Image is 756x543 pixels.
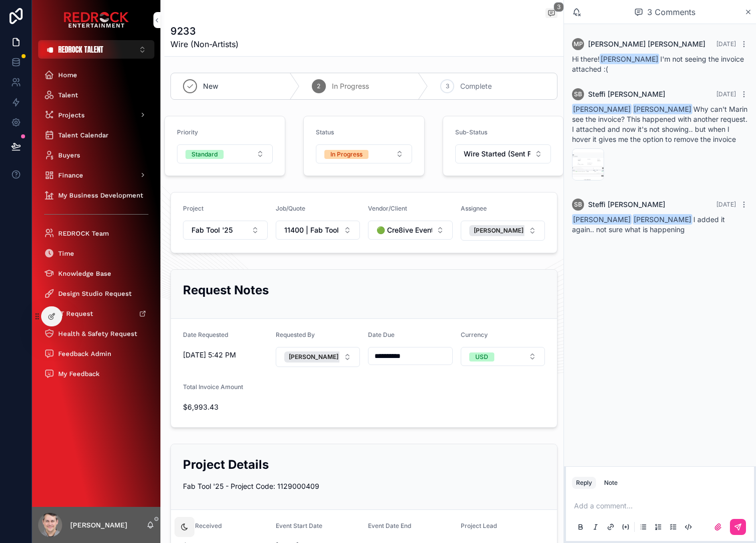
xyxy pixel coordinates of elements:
[183,383,243,391] span: Total Invoice Amount
[58,289,132,298] span: Design Studio Request
[574,40,583,48] span: MP
[446,82,449,90] span: 3
[183,350,268,360] span: [DATE] 5:42 PM
[58,349,111,358] span: Feedback Admin
[192,225,233,235] span: Fab Tool '25
[455,128,487,136] span: Sub-Status
[588,89,665,99] span: Steffi [PERSON_NAME]
[38,284,154,302] a: Design Studio Request
[38,224,154,242] a: REDROCK Team
[203,81,218,91] span: New
[461,347,545,366] button: Select Button
[633,214,692,225] span: [PERSON_NAME]
[58,71,77,79] span: Home
[574,90,582,98] span: SB
[647,6,695,18] span: 3 Comments
[716,201,736,208] span: [DATE]
[316,144,412,163] button: Select Button
[58,309,93,318] span: IT Request
[38,106,154,124] a: Projects
[368,522,411,529] span: Event Date End
[183,331,228,338] span: Date Requested
[58,171,83,179] span: Finance
[572,105,747,143] span: Why can't Marin see the invoice? This happened with another request. I attached and now it's not ...
[572,55,744,73] span: Hi there! I'm not seeing the invoice attached :(
[38,86,154,104] a: Talent
[170,24,239,38] h1: 9233
[455,144,551,163] button: Select Button
[469,225,538,236] button: Unselect 66
[316,128,334,136] span: Status
[332,81,369,91] span: In Progress
[177,144,273,163] button: Select Button
[368,331,395,338] span: Date Due
[633,104,692,114] span: [PERSON_NAME]
[376,225,432,235] span: 🟢 Cre8ive Event Rentals Inc. dba Cre8ive Events
[58,44,103,55] span: REDROCK TALENT
[276,347,360,367] button: Select Button
[58,151,80,159] span: Buyers
[70,520,127,530] p: [PERSON_NAME]
[38,344,154,363] a: Feedback Admin
[475,352,488,361] div: USD
[460,81,492,91] span: Complete
[58,191,143,200] span: My Business Development
[183,205,204,212] span: Project
[58,249,74,258] span: Time
[276,522,322,529] span: Event Start Date
[572,214,632,225] span: [PERSON_NAME]
[183,481,545,491] p: Fab Tool '25 - Project Code: 1129000409
[58,269,111,278] span: Knowledge Base
[545,8,557,20] button: 3
[183,402,268,412] span: $6,993.43
[183,456,545,473] h2: Project Details
[284,351,353,363] button: Unselect 3074
[38,40,154,59] button: Select Button
[284,225,340,235] span: 11400 | Fab Tool '25 | 🟢 Cre8ive Event Rentals Inc. dba Cre8ive Events / Cre8ive Events
[183,221,268,240] button: Select Button
[38,324,154,342] a: Health & Safety Request
[553,2,564,12] span: 3
[716,90,736,98] span: [DATE]
[58,329,137,338] span: Health & Safety Request
[183,522,222,529] span: A/R Received
[276,205,305,212] span: Job/Quote
[192,150,218,159] div: Standard
[64,12,129,28] img: App logo
[572,104,632,114] span: [PERSON_NAME]
[461,331,488,338] span: Currency
[177,128,198,136] span: Priority
[170,38,239,50] span: Wire (Non-Artists)
[38,244,154,262] a: Time
[289,353,338,361] span: [PERSON_NAME]
[38,166,154,184] a: Finance
[574,201,582,209] span: SB
[32,59,160,396] div: scrollable content
[572,477,596,489] button: Reply
[38,126,154,144] a: Talent Calendar
[368,205,407,212] span: Vendor/Client
[330,150,362,159] div: In Progress
[461,221,545,241] button: Select Button
[461,522,497,529] span: Project Lead
[464,149,530,159] span: Wire Started (Sent For Signature)
[38,146,154,164] a: Buyers
[58,111,85,119] span: Projects
[38,264,154,282] a: Knowledge Base
[604,479,618,487] div: Note
[38,304,154,322] a: IT Request
[461,205,487,212] span: Assignee
[600,54,659,64] span: [PERSON_NAME]
[276,331,315,338] span: Requested By
[368,221,453,240] button: Select Button
[276,221,360,240] button: Select Button
[572,215,725,234] span: I added it again.. not sure what is happening
[600,477,622,489] button: Note
[58,229,109,238] span: REDROCK Team
[38,365,154,383] a: My Feedback
[588,200,665,210] span: Steffi [PERSON_NAME]
[58,91,78,99] span: Talent
[588,39,705,49] span: [PERSON_NAME] [PERSON_NAME]
[58,370,100,378] span: My Feedback
[474,227,523,235] span: [PERSON_NAME]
